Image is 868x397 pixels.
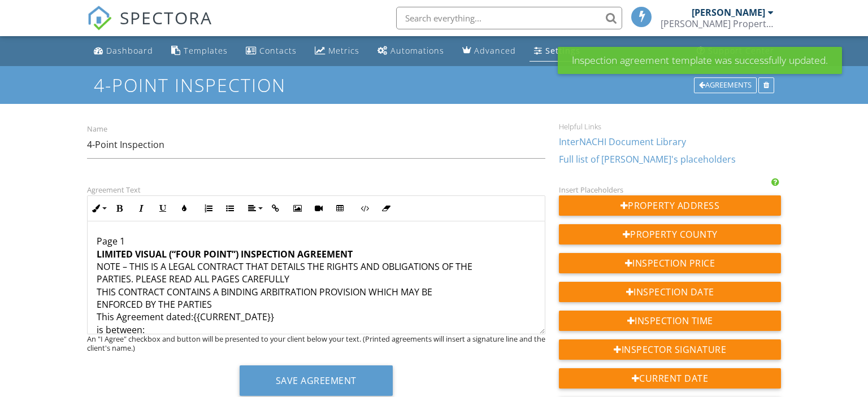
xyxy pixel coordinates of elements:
[131,198,152,219] button: Italic (Ctrl+I)
[375,198,397,219] button: Clear Formatting
[559,195,782,216] div: Property Address
[694,77,757,93] div: Agreements
[390,45,444,56] div: Automations
[559,368,782,389] div: Current Date
[152,198,173,219] button: Underline (Ctrl+U)
[97,248,353,260] strong: LIMITED VISUAL (“FOUR POINT”) INSPECTION AGREEMENT
[559,122,782,131] div: Helpful Links
[558,47,842,74] div: Inspection agreement template was successfully updated.
[310,41,364,62] a: Metrics
[559,153,736,165] a: Full list of [PERSON_NAME]'s placeholders
[559,185,623,195] label: Insert Placeholders
[259,45,297,56] div: Contacts
[530,41,585,62] a: Settings
[198,198,219,219] button: Ordered List
[87,185,141,195] label: Agreement Text
[559,339,782,360] div: Inspector Signature
[559,282,782,302] div: Inspection Date
[173,198,195,219] button: Colors
[559,311,782,331] div: Inspection Time
[373,41,449,62] a: Automations (Basic)
[396,7,622,29] input: Search everything...
[661,18,774,29] div: Mike Rossi Property Inspection LLC
[308,198,329,219] button: Insert Video
[328,45,359,56] div: Metrics
[559,253,782,273] div: Inspection Price
[692,7,765,18] div: [PERSON_NAME]
[87,6,112,30] img: The Best Home Inspection Software - Spectora
[694,79,758,89] a: Agreements
[109,198,131,219] button: Bold (Ctrl+B)
[559,224,782,245] div: Property County
[458,41,520,62] a: Advanced
[87,124,107,134] label: Name
[88,198,109,219] button: Inline Style
[545,45,580,56] div: Settings
[241,41,301,62] a: Contacts
[354,198,375,219] button: Code View
[184,45,228,56] div: Templates
[219,198,241,219] button: Unordered List
[120,6,212,29] span: SPECTORA
[89,41,158,62] a: Dashboard
[167,41,232,62] a: Templates
[329,198,351,219] button: Insert Table
[474,45,516,56] div: Advanced
[106,45,153,56] div: Dashboard
[287,198,308,219] button: Insert Image (Ctrl+P)
[559,136,686,148] a: InterNACHI Document Library
[94,75,774,95] h1: 4-Point Inspection
[265,198,287,219] button: Insert Link (Ctrl+K)
[87,334,545,352] div: An "I Agree" checkbox and button will be presented to your client below your text. (Printed agree...
[240,365,393,396] button: Save Agreement
[87,15,212,39] a: SPECTORA
[244,198,265,219] button: Align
